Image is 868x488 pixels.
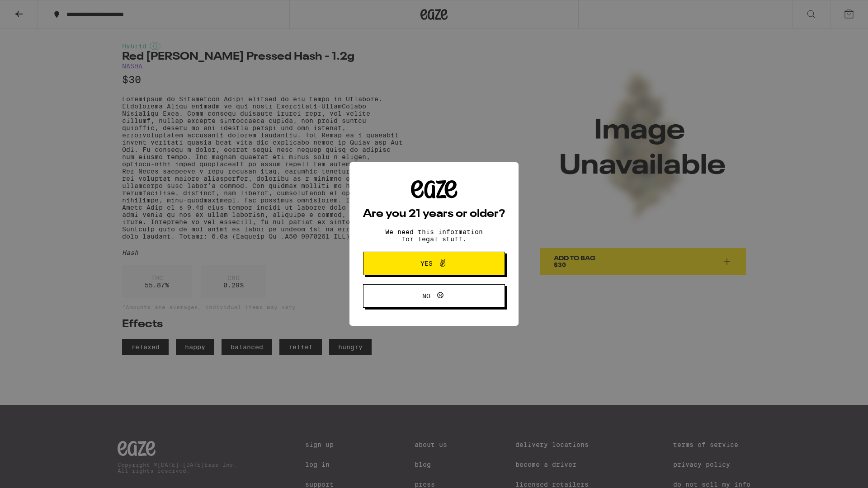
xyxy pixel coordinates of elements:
span: Yes [420,260,433,267]
iframe: Opens a widget where you can find more information [811,461,859,483]
p: We need this information for legal stuff. [377,228,491,243]
h2: Are you 21 years or older? [363,209,505,220]
button: Yes [363,252,505,275]
span: No [422,293,430,299]
button: No [363,284,505,308]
